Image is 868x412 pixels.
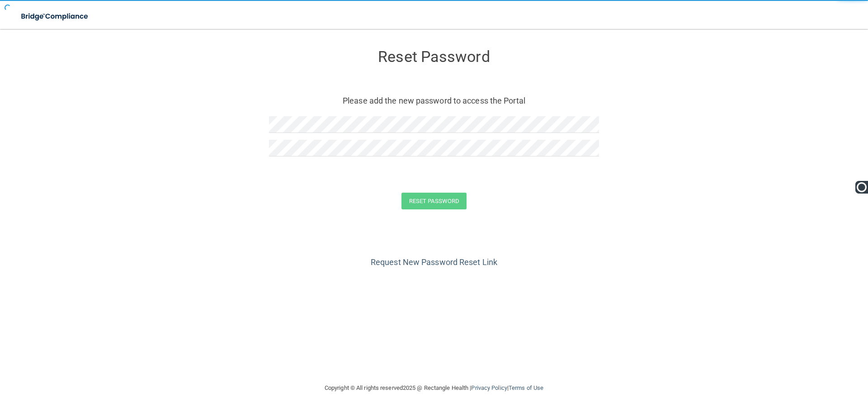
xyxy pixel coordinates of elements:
a: Privacy Policy [471,384,507,391]
h3: Reset Password [269,48,599,65]
img: Ooma Logo [855,181,868,194]
a: Request New Password Reset Link [371,257,497,267]
p: Please add the new password to access the Portal [276,93,592,108]
a: Terms of Use [509,384,543,391]
div: Copyright © All rights reserved 2025 @ Rectangle Health | | [269,374,599,403]
button: Reset Password [401,193,467,209]
img: bridge_compliance_login_screen.278c3ca4.svg [14,7,97,26]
